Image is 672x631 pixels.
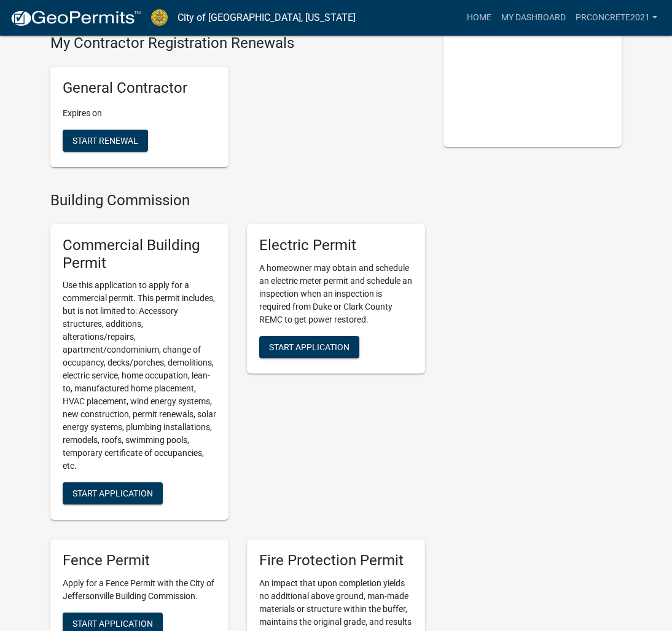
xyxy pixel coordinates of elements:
[259,336,359,358] button: Start Application
[269,342,350,351] span: Start Application
[72,488,153,498] span: Start Application
[571,6,662,29] a: prconcrete2021
[63,279,216,472] p: Use this application to apply for a commercial permit. This permit includes, but is not limited t...
[178,7,356,28] a: City of [GEOGRAPHIC_DATA], [US_STATE]
[63,482,163,504] button: Start Application
[496,6,571,29] a: My Dashboard
[72,136,138,146] span: Start Renewal
[63,577,216,603] p: Apply for a Fence Permit with the City of Jeffersonville Building Commission.
[63,130,148,152] button: Start Renewal
[72,619,153,629] span: Start Application
[50,34,425,52] h4: My Contractor Registration Renewals
[63,552,216,570] h5: Fence Permit
[50,34,425,177] wm-registration-list-section: My Contractor Registration Renewals
[259,552,413,570] h5: Fire Protection Permit
[63,107,216,120] p: Expires on
[259,262,413,326] p: A homeowner may obtain and schedule an electric meter permit and schedule an inspection when an i...
[462,6,496,29] a: Home
[50,192,425,210] h4: Building Commission
[151,9,168,26] img: City of Jeffersonville, Indiana
[63,237,216,272] h5: Commercial Building Permit
[259,237,413,254] h5: Electric Permit
[63,79,216,97] h5: General Contractor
